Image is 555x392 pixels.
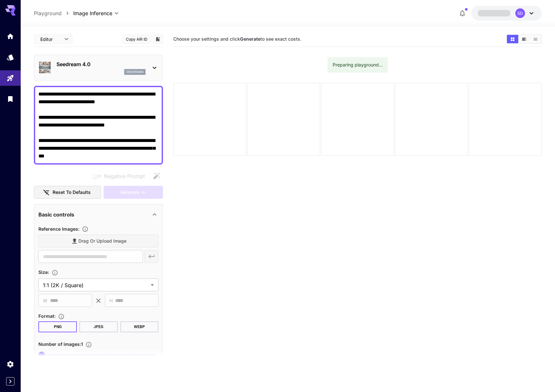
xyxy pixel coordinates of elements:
button: Show media in list view [530,35,541,43]
div: Seedream 4.0seedream4 [38,58,158,77]
div: Basic controls [38,207,158,222]
div: SD [515,8,525,18]
button: WEBP [120,321,159,332]
span: 1:1 (2K / Square) [43,281,148,289]
div: Preparing playground... [333,59,383,71]
span: Negative Prompt [104,172,145,180]
button: Reset to defaults [34,186,101,199]
div: Models [6,53,14,61]
button: Choose the file format for the output image. [55,313,67,320]
span: Size : [38,269,49,275]
span: Format : [38,313,55,319]
p: Seedream 4.0 [56,60,146,68]
b: Generate [240,36,260,42]
span: Negative prompts are not compatible with the selected model. [91,172,150,180]
span: Choose your settings and click to see exact costs. [173,36,301,42]
nav: breadcrumb [34,9,73,17]
button: Show media in grid view [507,35,518,43]
div: Playground [6,74,14,82]
button: Show media in video view [519,35,530,43]
div: Library [6,95,14,103]
button: SD [471,6,542,21]
button: JPEG [79,321,118,332]
button: Copy AIR ID [122,35,151,44]
button: PNG [38,321,77,332]
span: H [109,297,113,304]
p: seedream4 [126,70,144,74]
p: Basic controls [38,211,74,218]
span: Reference Images : [38,226,79,232]
button: Upload a reference image to guide the result. This is needed for Image-to-Image or Inpainting. Su... [79,226,91,232]
span: Number of images : 1 [38,341,83,347]
button: Expand sidebar [6,377,15,386]
a: Playground [34,9,62,17]
button: Specify how many images to generate in a single request. Each image generation will be charged se... [83,341,95,348]
span: Editor [40,36,60,43]
span: W [43,297,47,304]
span: Image Inference [73,9,112,17]
button: Add to library [155,35,161,43]
div: Show media in grid viewShow media in video viewShow media in list view [506,34,542,44]
div: Home [6,32,14,40]
button: Adjust the dimensions of the generated image by specifying its width and height in pixels, or sel... [49,269,61,276]
div: Settings [6,360,14,368]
